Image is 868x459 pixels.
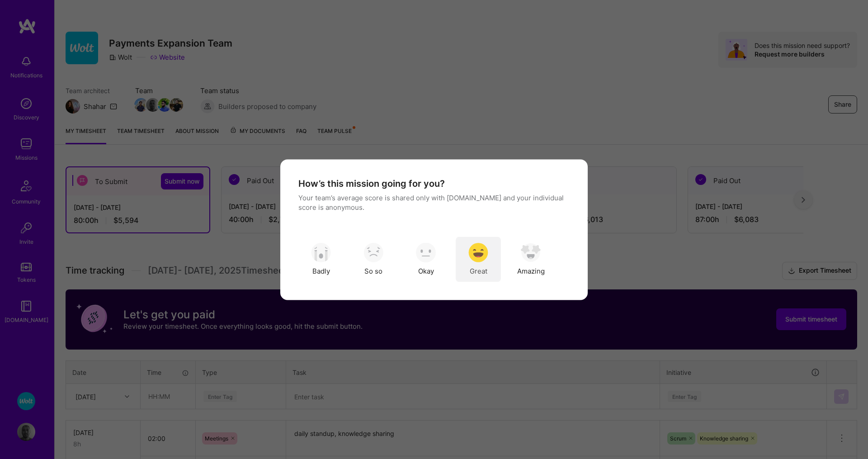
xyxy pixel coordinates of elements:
[298,193,570,212] p: Your team’s average score is shared only with [DOMAIN_NAME] and your individual score is anonymous.
[416,243,436,263] img: soso
[418,266,434,276] span: Okay
[470,266,487,276] span: Great
[364,266,382,276] span: So so
[363,243,383,263] img: soso
[312,266,330,276] span: Badly
[280,159,588,300] div: modal
[468,243,488,263] img: soso
[311,243,331,263] img: soso
[521,243,541,263] img: soso
[298,177,445,189] h4: How’s this mission going for you?
[517,266,545,276] span: Amazing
